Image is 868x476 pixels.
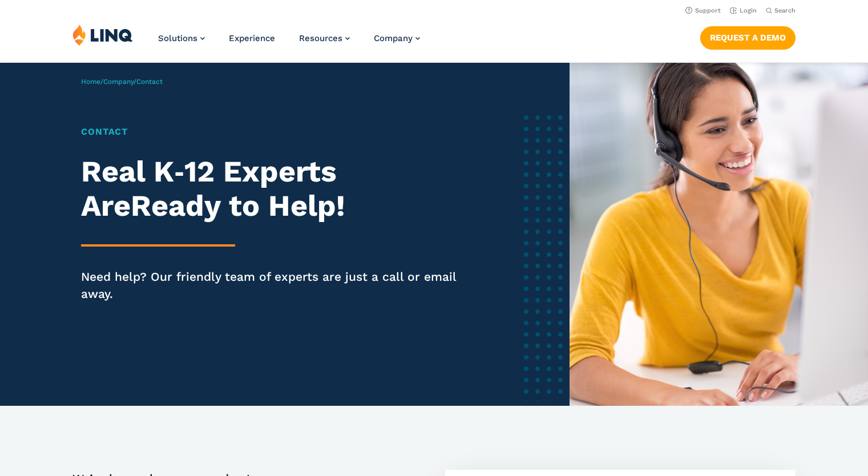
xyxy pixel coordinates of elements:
[81,125,466,139] h1: Contact
[158,24,420,62] nav: Primary Navigation
[730,7,757,14] a: Login
[72,24,133,46] img: LINQ | K‑12 Software
[136,78,163,86] span: Contact
[299,33,350,43] a: Resources
[374,33,420,43] a: Company
[570,63,868,406] img: Female software representative
[81,78,100,86] a: Home
[299,33,342,43] span: Resources
[81,78,163,86] span: / /
[229,33,275,43] a: Experience
[131,188,345,223] strong: Ready to Help!
[81,155,466,223] h2: Real K‑12 Experts Are
[700,24,796,49] nav: Button Navigation
[158,33,205,43] a: Solutions
[774,7,796,14] span: Search
[81,268,466,302] p: Need help? Our friendly team of experts are just a call or email away.
[685,7,721,14] a: Support
[374,33,413,43] span: Company
[766,6,796,15] button: Open Search Bar
[103,78,134,86] a: Company
[158,33,197,43] span: Solutions
[700,26,796,49] a: Request a Demo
